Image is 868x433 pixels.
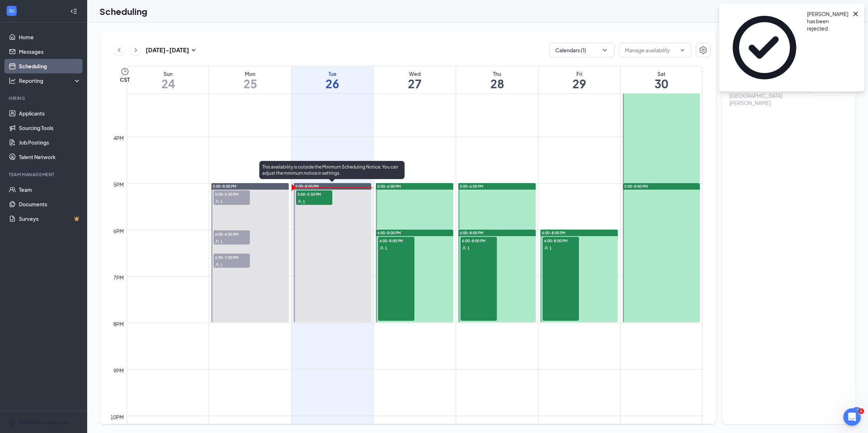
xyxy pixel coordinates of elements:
button: ChevronLeft [114,45,125,56]
svg: User [215,239,219,244]
div: 10pm [109,413,125,421]
a: Job Postings [19,135,81,150]
span: 1 [858,408,864,414]
span: 1 [220,262,223,267]
h1: 27 [374,77,456,90]
div: 8pm [112,320,125,328]
svg: Settings [699,46,707,54]
span: 5:00-8:00 PM [295,184,319,189]
h1: 28 [456,77,538,90]
span: 6:00-8:00 PM [542,230,565,235]
span: 5:00-8:00 PM [624,184,648,189]
svg: ChevronLeft [115,46,123,54]
a: August 24, 2025 [127,66,209,93]
svg: Cross [851,9,860,18]
h1: 29 [538,77,620,90]
svg: User [297,199,302,204]
div: Thu [456,70,538,77]
h1: 24 [127,77,209,90]
span: 6:00-6:30 PM [214,230,250,238]
a: SurveysCrown [19,211,81,226]
h1: 30 [621,77,702,90]
h3: [DATE] - [DATE] [146,46,189,54]
svg: ChevronDown [680,47,685,53]
span: 1 [549,246,552,251]
div: 6pm [112,227,125,235]
a: Team [19,182,81,197]
span: 6:00-8:00 PM [461,237,497,244]
span: 6:00-8:00 PM [378,237,414,244]
span: CST [120,76,130,83]
svg: SmallChevronDown [189,46,198,54]
span: 1 [385,246,387,251]
div: 9pm [112,367,125,375]
a: Scheduling [19,59,81,73]
a: August 26, 2025 [292,66,374,93]
a: August 30, 2025 [621,66,702,93]
div: Switch to admin view [19,418,70,426]
span: 5:00-8:00 PM [213,184,236,189]
svg: Clock [121,67,129,76]
svg: ChevronRight [132,46,139,54]
span: 6:30-7:00 PM [214,254,250,261]
span: 1 [220,239,223,244]
div: Reporting [19,77,81,84]
a: Messages [19,44,81,59]
span: 5:00-6:00 PM [377,184,401,189]
a: Talent Network [19,150,81,164]
input: Manage availability [625,46,677,54]
a: Sourcing Tools [19,121,81,135]
div: Wed [374,70,456,77]
div: This availability is outside the Minimum Scheduling Notice. You can adjust the minimum notice in ... [259,161,405,179]
span: 6:00-8:00 PM [460,230,483,235]
div: Executive Assistant at [GEOGRAPHIC_DATA][PERSON_NAME] [729,85,806,106]
div: 5pm [112,181,125,189]
span: 6:00-8:00 PM [377,230,401,235]
span: 6:00-8:00 PM [543,237,579,244]
svg: Settings [9,418,16,426]
h1: 26 [292,77,374,90]
div: 7pm [112,274,125,282]
a: August 29, 2025 [538,66,620,93]
iframe: Intercom live chat [843,408,861,426]
div: Team Management [9,171,80,178]
div: Sun [127,70,209,77]
div: Sat [621,70,702,77]
span: 1 [467,246,470,251]
svg: WorkstreamLogo [8,7,15,15]
h1: 25 [209,77,291,90]
a: August 27, 2025 [374,66,456,93]
span: 5:00-6:00 PM [460,184,483,189]
svg: User [380,246,384,250]
span: 5:00-5:30 PM [296,190,332,198]
div: 62 [853,407,861,413]
svg: Analysis [9,77,16,84]
svg: Collapse [70,8,77,15]
a: Documents [19,197,81,211]
button: ChevronRight [130,45,141,56]
svg: User [215,263,219,267]
span: 1 [303,199,305,204]
a: Home [19,30,81,44]
span: 5:00-5:30 PM [214,190,250,198]
svg: User [462,246,466,250]
div: Fri [538,70,620,77]
a: August 28, 2025 [456,66,538,93]
div: Tue [292,70,374,77]
svg: CheckmarkCircle [726,9,803,86]
div: [PERSON_NAME] has been rejected. [807,9,848,32]
a: August 25, 2025 [209,66,291,93]
button: Calendars (1)ChevronDown [549,43,615,57]
button: Settings [696,43,710,57]
svg: ChevronDown [601,46,608,54]
a: Applicants [19,106,81,121]
span: 1 [220,199,223,204]
svg: User [544,246,548,250]
svg: User [215,199,219,204]
h1: Scheduling [100,5,147,17]
div: 4pm [112,134,125,142]
div: Hiring [9,95,80,101]
div: Mon [209,70,291,77]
